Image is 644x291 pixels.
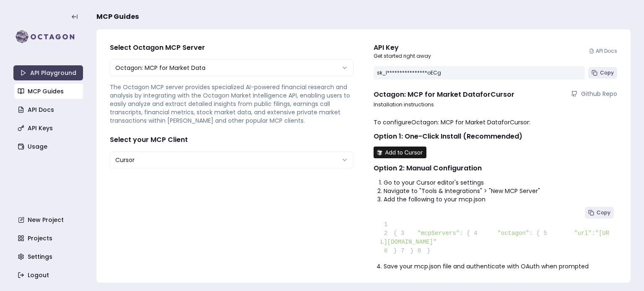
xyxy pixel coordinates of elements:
[414,247,431,254] span: }
[374,101,617,108] p: Installation instructions
[417,230,460,237] span: "mcpServers"
[589,48,617,54] a: API Docs
[597,209,610,216] span: Copy
[384,178,617,187] li: Go to your Cursor editor's settings
[14,268,84,283] a: Logout
[374,163,617,173] h2: Option 2: Manual Configuration
[374,147,426,158] img: Install MCP Server
[397,247,414,254] span: }
[460,230,470,237] span: : {
[600,70,614,76] span: Copy
[374,131,617,142] h2: Option 1: One-Click Install (Recommended)
[380,247,397,254] span: }
[592,230,595,237] span: :
[380,220,394,229] span: 1
[14,84,84,99] a: MCP Guides
[14,102,84,117] a: API Docs
[470,229,483,238] span: 4
[380,229,394,238] span: 2
[397,229,410,238] span: 3
[14,249,84,264] a: Settings
[110,135,353,145] h4: Select your MCP Client
[14,139,84,154] a: Usage
[374,53,431,59] p: Get started right away
[14,121,84,136] a: API Keys
[497,230,529,237] span: "octagon"
[374,90,514,100] h4: Octagon: MCP for Market Data for Cursor
[581,90,617,98] span: Github Repo
[110,43,353,53] h4: Select Octagon MCP Server
[374,43,431,53] div: API Key
[13,28,83,45] img: logo-rect-yK7x_WSZ.svg
[384,187,617,195] li: Navigate to "Tools & Integrations" > "New MCP Server"
[13,65,83,80] a: API Playground
[414,247,427,255] span: 8
[574,230,592,237] span: "url"
[14,231,84,246] a: Projects
[14,212,84,227] a: New Project
[397,247,410,255] span: 7
[374,118,617,126] p: To configure Octagon: MCP for Market Data for Cursor :
[529,230,540,237] span: : {
[110,83,353,125] p: The Octagon MCP server provides specialized AI-powered financial research and analysis by integra...
[384,195,617,203] li: Add the following to your mcp.json
[540,229,553,238] span: 5
[571,90,617,98] a: Github Repo
[380,247,394,255] span: 6
[380,230,397,237] span: {
[96,12,139,22] span: MCP Guides
[588,67,617,79] button: Copy
[585,207,614,219] button: Copy
[384,262,617,270] li: Save your mcp.json file and authenticate with OAuth when prompted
